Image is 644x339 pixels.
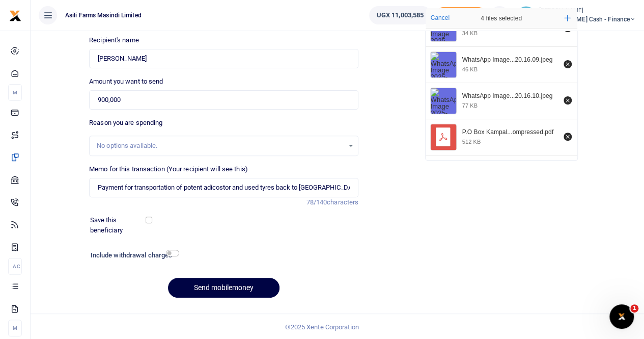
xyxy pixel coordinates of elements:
[462,92,558,100] div: WhatsApp Image 2025-09-06 at 20.16.10.jpeg
[8,320,22,336] li: M
[539,7,636,15] small: [PERSON_NAME]
[365,6,435,24] li: Wallet ballance
[8,258,22,275] li: Ac
[562,95,573,106] button: Remove file
[431,52,456,77] img: WhatsApp Image 2025-09-06 at 20.16.09.jpeg
[97,141,344,151] div: No options available.
[435,7,486,24] span: Add money
[462,30,478,37] div: 34 KB
[435,7,486,24] li: Toup your wallet
[369,6,431,24] a: UGX 11,003,585
[89,49,358,68] input: Loading name...
[9,11,21,19] a: logo-small logo-large logo-large
[89,118,162,128] label: Reason you are spending
[89,164,248,174] label: Memo for this transaction (Your recipient will see this)
[306,198,327,206] span: 78/140
[90,215,148,235] label: Save this beneficiary
[89,90,358,110] input: UGX
[462,102,478,109] div: 77 KB
[431,88,456,114] img: WhatsApp Image 2025-09-06 at 20.16.10.jpeg
[89,76,163,87] label: Amount you want to send
[377,10,424,20] span: UGX 11,003,585
[428,11,453,24] button: Cancel
[609,304,634,329] iframe: Intercom live chat
[517,6,535,24] img: profile-user
[8,84,22,101] li: M
[517,6,636,24] a: profile-user [PERSON_NAME] [PERSON_NAME] Cash - Finance
[562,59,573,70] button: Remove file
[327,198,358,206] span: characters
[61,11,146,20] span: Asili Farms Masindi Limited
[425,8,578,161] div: File Uploader
[9,10,21,22] img: logo-small
[539,15,636,24] span: [PERSON_NAME] Cash - Finance
[560,11,575,25] button: Add more files
[458,8,545,29] div: 4 files selected
[89,178,358,197] input: Enter extra information
[91,251,175,259] h6: Include withdrawal charges
[462,128,558,137] div: P.O Box Kampala-Uganda, Nakawa Next to URA-14_compressed.pdf
[168,278,279,298] button: Send mobilemoney
[462,56,558,64] div: WhatsApp Image 2025-09-06 at 20.16.09.jpeg
[462,66,478,73] div: 46 KB
[562,131,573,142] button: Remove file
[89,35,139,45] label: Recipient's name
[630,304,638,312] span: 1
[462,138,481,145] div: 512 KB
